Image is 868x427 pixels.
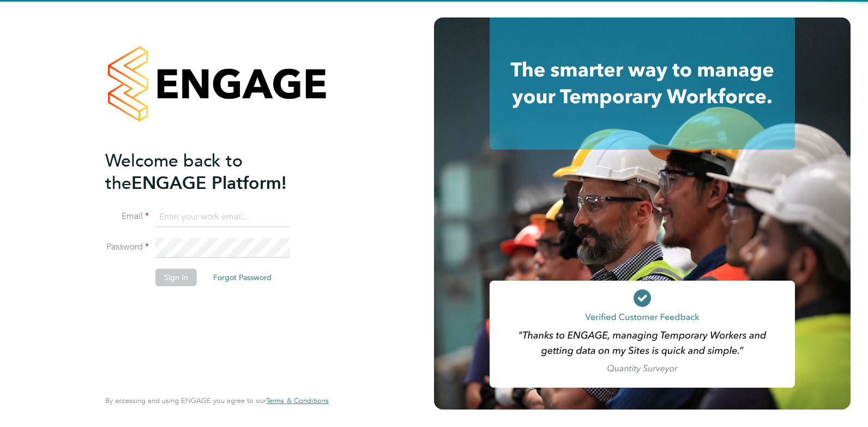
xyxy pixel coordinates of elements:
a: Terms & Conditions [266,396,329,405]
button: Forgot Password [204,269,280,286]
label: Password [105,241,149,253]
button: Sign In [155,269,197,286]
span: Welcome back to the [105,150,243,194]
input: Enter your work email... [155,207,290,227]
label: Email [105,211,149,222]
span: By accessing and using ENGAGE you agree to our [105,396,329,405]
h2: ENGAGE Platform! [105,150,318,194]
